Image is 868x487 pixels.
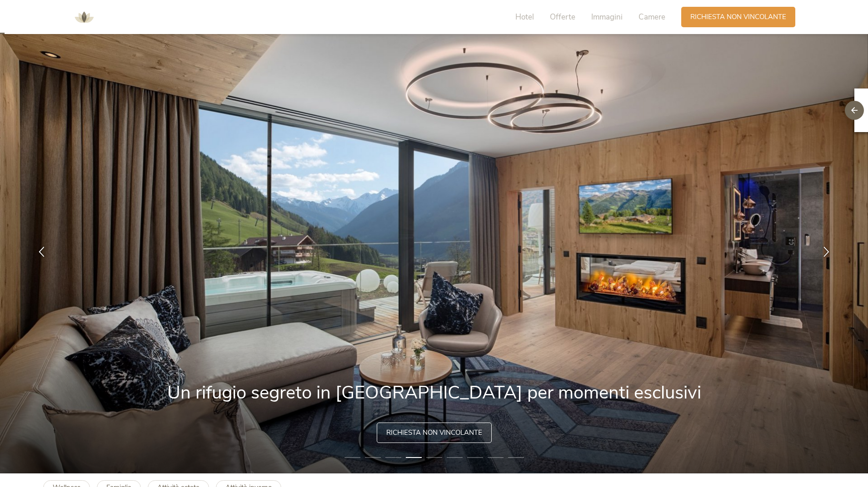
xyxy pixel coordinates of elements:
span: Richiesta non vincolante [690,12,786,22]
a: AMONTI & LUNARIS Wellnessresort [70,14,98,20]
img: AMONTI & LUNARIS Wellnessresort [70,4,98,31]
span: Camere [639,12,665,22]
span: Immagini [591,12,623,22]
span: Richiesta non vincolante [386,428,482,438]
span: Offerte [550,12,575,22]
span: Hotel [515,12,534,22]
